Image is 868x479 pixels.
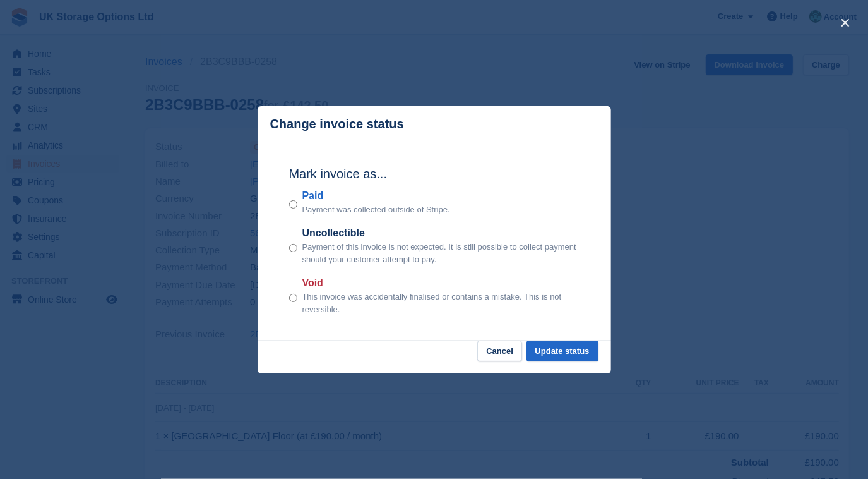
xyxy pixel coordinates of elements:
[302,226,580,241] label: Uncollectible
[302,203,450,216] p: Payment was collected outside of Stripe.
[835,13,855,33] button: close
[526,341,598,361] button: Update status
[270,117,404,131] p: Change invoice status
[302,241,580,265] p: Payment of this invoice is not expected. It is still possible to collect payment should your cust...
[302,291,580,315] p: This invoice was accidentally finalised or contains a mistake. This is not reversible.
[302,188,450,203] label: Paid
[477,341,522,361] button: Cancel
[302,276,580,291] label: Void
[289,164,580,183] h2: Mark invoice as...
